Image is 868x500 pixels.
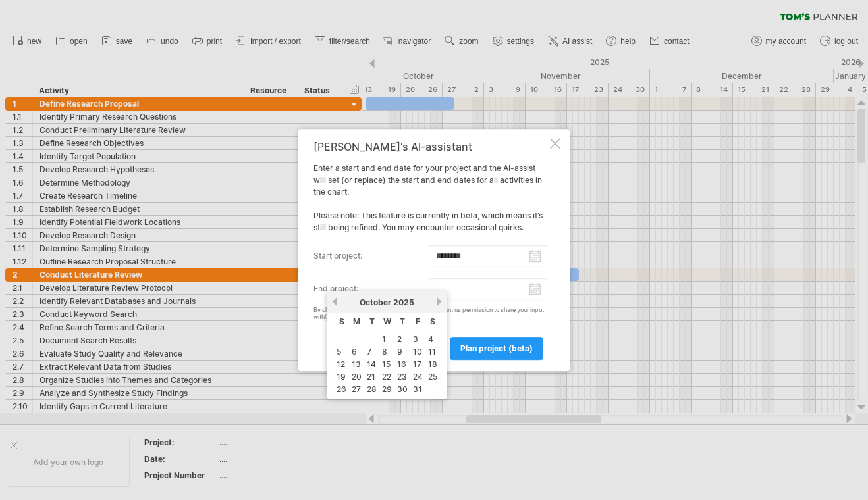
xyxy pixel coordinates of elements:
a: 14 [366,358,377,370]
span: plan project (beta) [460,343,533,353]
a: next [434,297,444,307]
a: 15 [381,358,392,370]
span: Tuesday [369,316,375,326]
a: 30 [396,383,409,395]
label: start project: [313,245,429,266]
a: 17 [412,358,423,370]
a: 1 [381,333,387,345]
span: Friday [416,316,420,326]
a: 19 [335,370,347,383]
a: plan project (beta) [450,337,543,360]
a: 7 [366,345,373,358]
div: By clicking the 'plan project (beta)' button you grant us permission to share your input with for... [313,307,547,321]
a: 26 [335,383,348,395]
a: 27 [350,383,362,395]
a: 28 [366,383,378,395]
a: 16 [396,358,408,370]
a: 13 [350,358,362,370]
a: 20 [350,370,363,383]
a: 29 [381,383,393,395]
a: 22 [381,370,393,383]
label: end project: [313,278,429,299]
a: 31 [412,383,423,395]
a: 9 [396,345,404,358]
a: 4 [427,333,435,345]
a: 3 [412,333,420,345]
a: 2 [396,333,403,345]
a: 18 [427,358,439,370]
span: Monday [353,316,360,326]
a: 21 [366,370,377,383]
a: previous [330,297,340,307]
a: 12 [335,358,346,370]
a: 8 [381,345,389,358]
span: October [360,297,391,307]
span: Saturday [430,316,435,326]
a: OpenAI [325,313,345,320]
span: 2025 [393,297,414,307]
a: 23 [396,370,408,383]
span: Thursday [400,316,405,326]
a: 24 [412,370,424,383]
div: [PERSON_NAME]'s AI-assistant [313,141,547,153]
span: Wednesday [383,316,391,326]
div: Enter a start and end date for your project and the AI-assist will set (or replace) the start and... [313,141,547,359]
span: Sunday [339,316,344,326]
a: 5 [335,345,342,358]
a: 25 [427,370,439,383]
a: 10 [412,345,423,358]
a: 11 [427,345,437,358]
a: 6 [350,345,358,358]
